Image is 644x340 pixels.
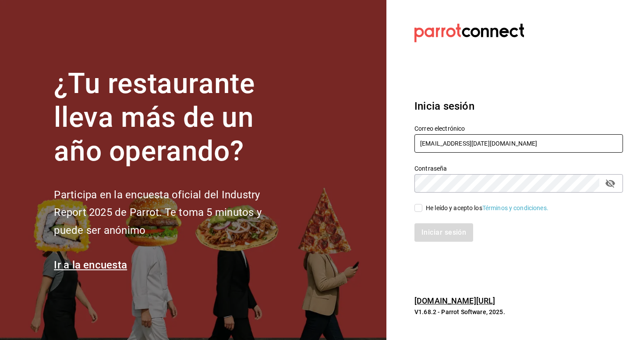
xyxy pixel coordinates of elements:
h1: ¿Tu restaurante lleva más de un año operando? [54,67,290,168]
input: Ingresa tu correo electrónico [414,134,623,153]
a: Ir a la encuesta [54,259,127,271]
p: V1.68.2 - Parrot Software, 2025. [414,308,623,316]
h3: Inicia sesión [414,98,623,114]
h2: Participa en la encuesta oficial del Industry Report 2025 de Parrot. Te toma 5 minutos y puede se... [54,186,290,240]
a: Términos y condiciones. [482,204,548,211]
div: He leído y acepto los [426,204,548,213]
button: passwordField [603,176,618,191]
label: Contraseña [414,165,623,172]
a: [DOMAIN_NAME][URL] [414,296,495,305]
label: Correo electrónico [414,125,623,132]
